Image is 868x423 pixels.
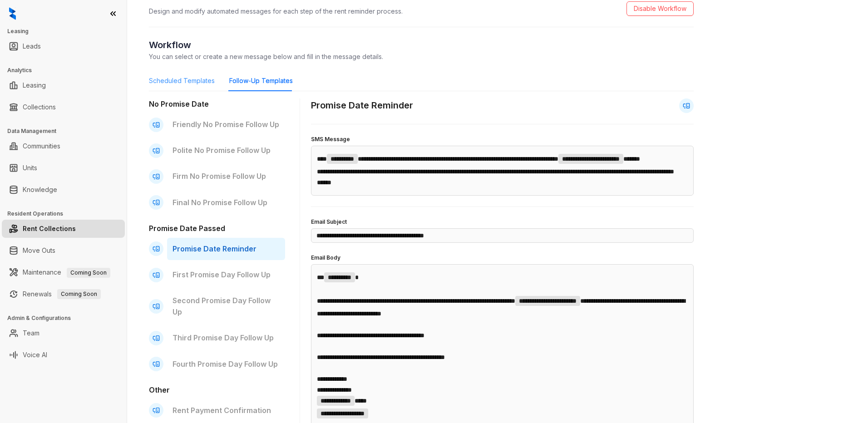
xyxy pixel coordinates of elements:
p: First Promise Day Follow Up [173,269,280,280]
li: Leads [2,37,125,55]
p: Second Promise Day Follow Up [173,295,280,318]
li: Move Outs [2,241,125,260]
a: Communities [23,137,60,155]
a: Units [23,159,37,177]
a: Move Outs [23,241,55,260]
span: Disable Workflow [634,4,686,14]
h3: Leasing [7,27,127,35]
li: Renewals [2,285,125,303]
p: Friendly No Promise Follow Up [173,119,280,130]
p: You can select or create a new message below and fill in the message details. [149,52,694,61]
h3: Promise Date Passed [149,223,285,234]
li: Leasing [2,76,125,94]
div: Follow-Up Templates [229,76,293,86]
img: logo [9,7,16,20]
p: Rent Payment Confirmation [173,405,280,416]
a: Rent Collections [23,220,76,238]
p: Fourth Promise Day Follow Up [173,359,280,370]
h3: Data Management [7,127,127,135]
h3: Analytics [7,66,127,74]
span: Coming Soon [67,268,110,278]
a: Voice AI [23,346,47,364]
a: Knowledge [23,181,57,199]
a: Leads [23,37,41,55]
li: Units [2,159,125,177]
h3: Other [149,384,285,396]
li: Team [2,324,125,342]
span: Coming Soon [57,289,101,299]
p: Final No Promise Follow Up [173,197,280,208]
p: Firm No Promise Follow Up [173,171,280,182]
h3: Admin & Configurations [7,314,127,322]
li: Knowledge [2,181,125,199]
div: Scheduled Templates [149,76,215,86]
li: Rent Collections [2,220,125,238]
p: Third Promise Day Follow Up [173,332,280,344]
li: Maintenance [2,263,125,281]
p: Design and modify automated messages for each step of the rent reminder process. [149,6,403,16]
h2: Workflow [149,38,694,52]
a: RenewalsComing Soon [23,285,101,303]
a: Leasing [23,76,46,94]
h4: Email Body [311,254,694,262]
li: Voice AI [2,346,125,364]
h3: Resident Operations [7,210,127,218]
li: Collections [2,98,125,116]
li: Communities [2,137,125,155]
button: Disable Workflow [626,1,694,16]
p: Polite No Promise Follow Up [173,145,280,156]
a: Team [23,324,39,342]
h3: No Promise Date [149,98,285,110]
a: Collections [23,98,56,116]
h2: Promise Date Reminder [311,98,413,113]
p: Promise Date Reminder [173,243,280,255]
h4: SMS Message [311,135,694,144]
h4: Email Subject [311,218,694,226]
